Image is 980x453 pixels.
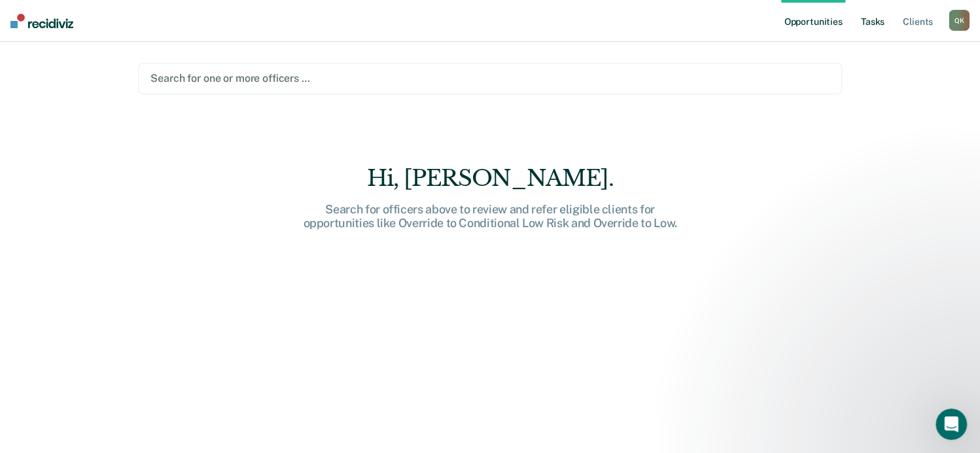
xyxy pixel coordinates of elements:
div: Q K [949,10,970,31]
button: QK [949,10,970,31]
iframe: Intercom live chat [936,408,967,440]
div: Search for officers above to review and refer eligible clients for opportunities like Override to... [281,202,699,230]
div: Hi, [PERSON_NAME]. [281,165,699,192]
img: Recidiviz [10,14,73,28]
